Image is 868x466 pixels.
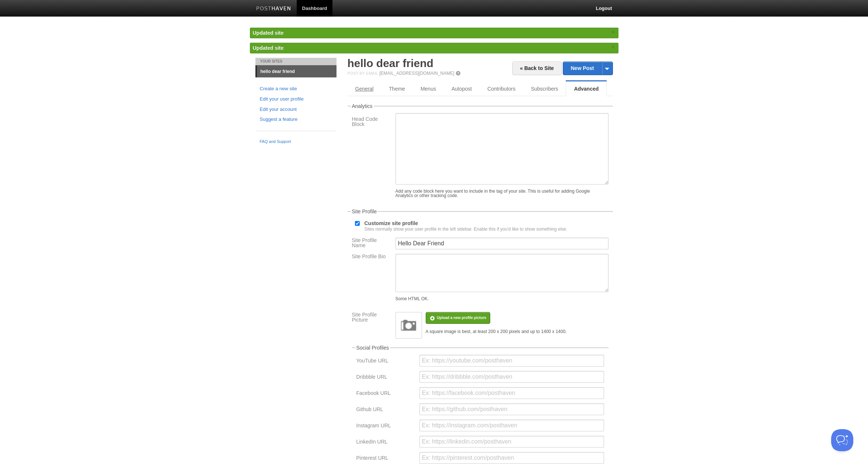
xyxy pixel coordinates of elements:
[831,429,853,451] iframe: Help Scout Beacon - Open
[419,420,604,431] input: Ex: https://instagram.com/posthaven
[260,139,332,145] a: FAQ and Support
[257,66,337,77] a: hello dear friend
[260,106,332,113] a: Edit your account
[395,297,609,301] div: Some HTML OK.
[356,439,415,446] label: LinkedIn URL
[356,390,415,397] label: Facebook URL
[260,116,332,123] a: Suggest a feature
[348,81,381,96] a: General
[356,455,415,462] label: Pinterest URL
[356,358,415,365] label: YouTube URL
[351,209,378,214] legend: Site Profile
[260,85,332,93] a: Create a new site
[512,62,562,75] a: « Back to Site
[523,81,566,96] a: Subscribers
[356,423,415,430] label: Instagram URL
[351,104,374,109] legend: Analytics
[356,407,415,414] label: Github URL
[348,71,378,76] span: Post by Email
[365,221,568,231] label: Customize site profile
[419,436,604,448] input: Ex: https://linkedin.com/posthaven
[426,329,567,334] div: A square image is best, at least 200 x 200 pixels and up to 1400 x 1400.
[395,189,609,198] div: Add any code block here you want to include in the tag of your site. This is useful for adding Go...
[437,316,486,320] span: Upload a new profile picture
[610,43,617,52] a: ×
[256,6,291,12] img: Posthaven-bar
[365,227,568,231] div: Sites normally show your user profile in the left sidebar. Enable this if you'd like to show some...
[352,238,391,250] label: Site Profile Name
[255,58,337,65] li: Your Sites
[348,57,433,69] a: hello dear friend
[398,314,420,336] img: image.png
[419,387,604,399] input: Ex: https://facebook.com/posthaven
[381,81,413,96] a: Theme
[355,345,390,350] legend: Social Profiles
[379,71,454,76] a: [EMAIL_ADDRESS][DOMAIN_NAME]
[419,452,604,464] input: Ex: https://pinterest.com/posthaven
[480,81,523,96] a: Contributors
[563,62,612,75] a: New Post
[253,30,284,36] span: Updated site
[444,81,480,96] a: Autopost
[356,374,415,381] label: Dribbble URL
[566,81,607,96] a: Advanced
[419,371,604,383] input: Ex: https://dribbble.com/posthaven
[352,312,391,324] label: Site Profile Picture
[260,95,332,103] a: Edit your user profile
[419,355,604,367] input: Ex: https://youtube.com/posthaven
[253,45,284,51] span: Updated site
[413,81,444,96] a: Menus
[352,254,391,261] label: Site Profile Bio
[352,116,391,129] label: Head Code Block
[419,403,604,415] input: Ex: https://github.com/posthaven
[610,28,617,37] a: ×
